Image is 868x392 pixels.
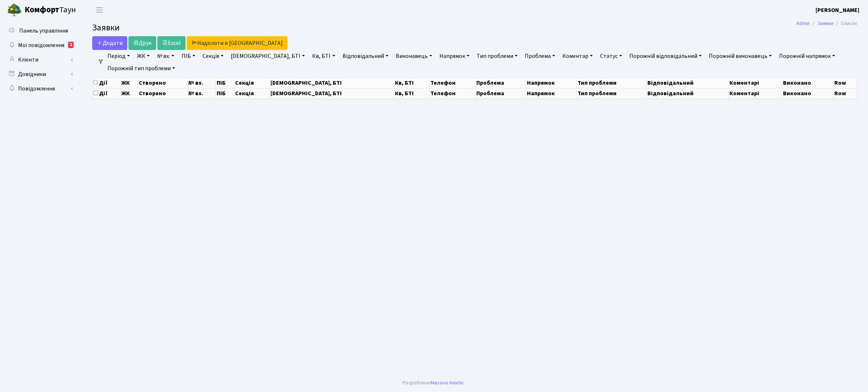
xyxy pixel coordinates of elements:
[429,88,476,98] th: Телефон
[105,50,133,62] a: Період
[187,36,288,50] a: Надіслати в [GEOGRAPHIC_DATA]
[25,4,76,16] span: Таун
[4,38,76,52] a: Мої повідомлення1
[138,77,187,88] th: Створено
[138,88,187,98] th: Створено
[234,77,269,88] th: Секція
[476,77,526,88] th: Проблема
[706,50,775,62] a: Порожній виконавець
[234,88,269,98] th: Секція
[526,88,577,98] th: Напрямок
[269,88,394,98] th: [DEMOGRAPHIC_DATA], БТІ
[7,3,22,17] img: logo.png
[729,88,782,98] th: Коментарі
[92,36,127,50] a: Додати
[796,20,810,27] a: Admin
[105,62,178,75] a: Порожній тип проблеми
[817,20,833,27] a: Заявки
[4,24,76,38] a: Панель управління
[269,77,394,88] th: [DEMOGRAPHIC_DATA], БТІ
[474,50,520,62] a: Тип проблеми
[597,50,625,62] a: Статус
[216,88,234,98] th: ПІБ
[120,88,138,98] th: ЖК
[179,50,198,62] a: ПІБ
[68,42,74,48] div: 1
[187,88,216,98] th: № вх.
[4,52,76,67] a: Клієнти
[228,50,308,62] a: [DEMOGRAPHIC_DATA], БТІ
[647,88,729,98] th: Відповідальний
[577,88,647,98] th: Тип проблеми
[476,88,526,98] th: Проблема
[309,50,338,62] a: Кв, БТІ
[647,77,729,88] th: Відповідальний
[393,50,435,62] a: Виконавець
[729,77,782,88] th: Коментарі
[4,67,76,81] a: Довідники
[437,50,472,62] a: Напрямок
[403,379,465,387] div: Розроблено .
[782,77,834,88] th: Виконано
[134,50,153,62] a: ЖК
[431,379,464,387] a: Massive Kinetic
[559,50,596,62] a: Коментар
[577,77,647,88] th: Тип проблеми
[526,77,577,88] th: Напрямок
[90,4,109,16] button: Переключити навігацію
[340,50,391,62] a: Відповідальний
[782,88,834,98] th: Виконано
[4,81,76,96] a: Повідомлення
[522,50,558,62] a: Проблема
[93,77,120,88] th: Дії
[93,88,120,98] th: Дії
[157,36,186,50] a: Excel
[429,77,476,88] th: Телефон
[776,50,838,62] a: Порожній напрямок
[154,50,177,62] a: № вх.
[833,20,857,28] li: Список
[216,77,234,88] th: ПІБ
[187,77,216,88] th: № вх.
[120,77,138,88] th: ЖК
[200,50,226,62] a: Секція
[18,41,64,49] span: Мої повідомлення
[394,88,429,98] th: Кв, БТІ
[19,27,68,35] span: Панель управління
[816,6,859,14] a: [PERSON_NAME]
[128,36,156,50] a: Друк
[834,88,857,98] th: Row
[786,16,868,31] nav: breadcrumb
[834,77,857,88] th: Row
[25,4,59,16] b: Комфорт
[394,77,429,88] th: Кв, БТІ
[92,21,120,34] span: Заявки
[97,39,123,47] span: Додати
[626,50,705,62] a: Порожній відповідальний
